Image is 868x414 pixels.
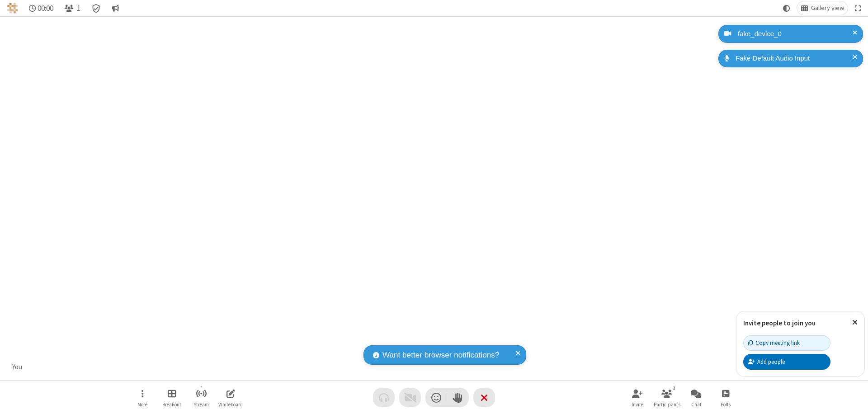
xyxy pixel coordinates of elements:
[162,402,181,407] span: Breakout
[218,402,243,407] span: Whiteboard
[447,388,469,407] button: Raise hand
[845,311,864,334] button: Close popover
[797,1,848,15] button: Change layout
[399,388,421,407] button: Video
[158,385,185,410] button: Manage Breakout Rooms
[473,388,495,407] button: End or leave meeting
[683,385,710,410] button: Open chat
[654,402,680,407] span: Participants
[743,335,830,351] button: Copy meeting link
[712,385,739,410] button: Open poll
[851,1,865,15] button: Fullscreen
[108,1,123,15] button: Conversation
[425,388,447,407] button: Send a reaction
[691,402,702,407] span: Chat
[137,402,147,407] span: More
[77,4,80,13] span: 1
[61,1,84,15] button: Open participant list
[38,4,53,13] span: 00:00
[217,385,244,410] button: Open shared whiteboard
[735,29,856,39] div: fake_device_0
[129,385,156,410] button: Open menu
[748,339,800,347] div: Copy meeting link
[88,1,105,15] div: Meeting details Encryption enabled
[382,349,499,361] span: Want better browser notifications?
[779,1,794,15] button: Using system theme
[721,402,731,407] span: Polls
[632,402,643,407] span: Invite
[7,3,18,14] img: QA Selenium DO NOT DELETE OR CHANGE
[624,385,651,410] button: Invite participants (⌘+Shift+I)
[188,385,215,410] button: Start streaming
[9,362,26,372] div: You
[373,388,395,407] button: Audio problem - check your Internet connection or call by phone
[193,402,209,407] span: Stream
[25,1,57,15] div: Timer
[743,319,816,327] label: Invite people to join you
[743,354,830,369] button: Add people
[670,384,678,392] div: 1
[811,5,844,12] span: Gallery view
[653,385,680,410] button: Open participant list
[732,53,856,64] div: Fake Default Audio Input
